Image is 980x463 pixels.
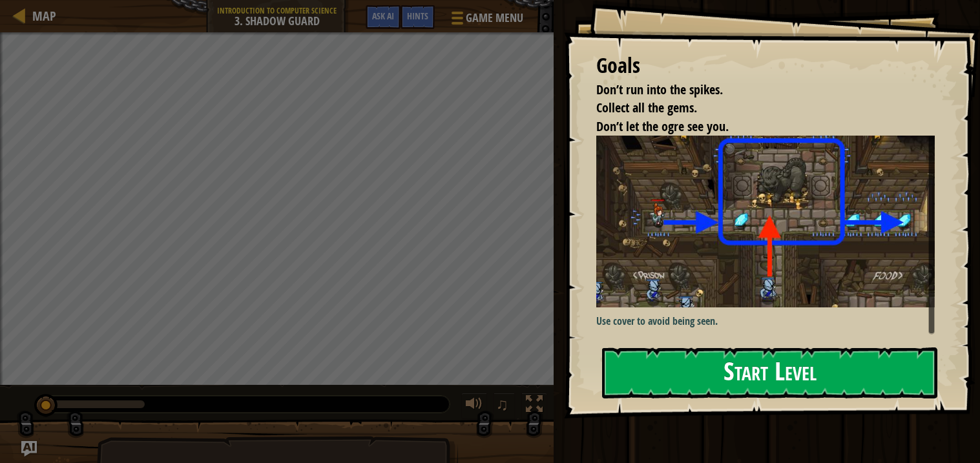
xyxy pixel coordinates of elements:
div: Goals [596,51,935,81]
span: Don’t run into the spikes. [596,81,723,98]
button: Ask AI [366,5,401,29]
li: Collect all the gems. [580,99,932,118]
button: Game Menu [441,5,531,36]
img: Shadow guard [596,136,935,307]
button: Ask AI [21,441,37,457]
span: Hints [407,10,428,22]
span: Game Menu [466,10,523,26]
span: Map [32,7,56,25]
p: Use cover to avoid being seen. [596,314,935,329]
button: Adjust volume [461,393,487,419]
li: Don’t let the ogre see you. [580,118,932,136]
button: Toggle fullscreen [521,393,547,419]
li: Don’t run into the spikes. [580,81,932,99]
span: Ask AI [372,10,394,22]
span: Don’t let the ogre see you. [596,118,729,135]
button: ♫ [494,393,516,419]
span: Collect all the gems. [596,99,697,116]
a: Map [26,7,56,25]
button: Start Level [602,347,937,398]
span: ♫ [496,395,509,414]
